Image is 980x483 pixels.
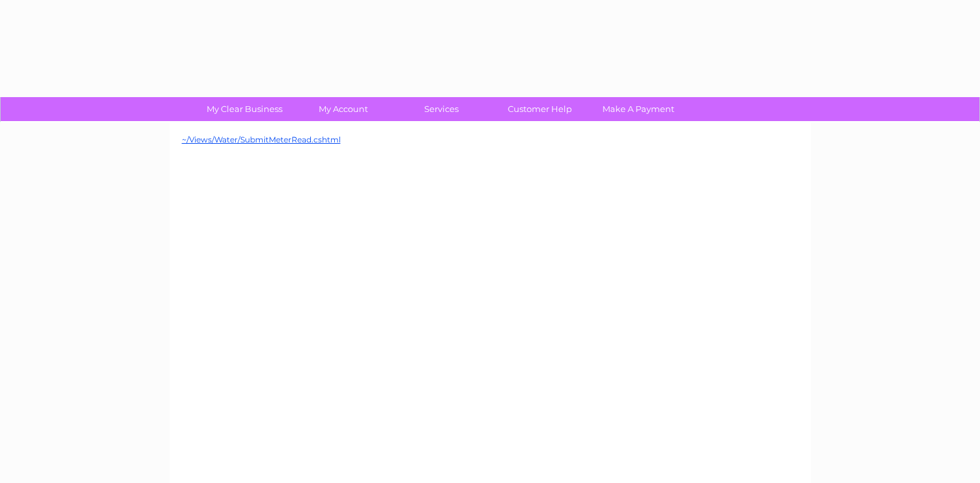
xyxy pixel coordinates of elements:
[388,97,495,121] a: Services
[191,97,298,121] a: My Clear Business
[585,97,692,121] a: Make A Payment
[486,97,593,121] a: Customer Help
[290,97,396,121] a: My Account
[182,135,341,144] a: ~/Views/Water/SubmitMeterRead.cshtml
